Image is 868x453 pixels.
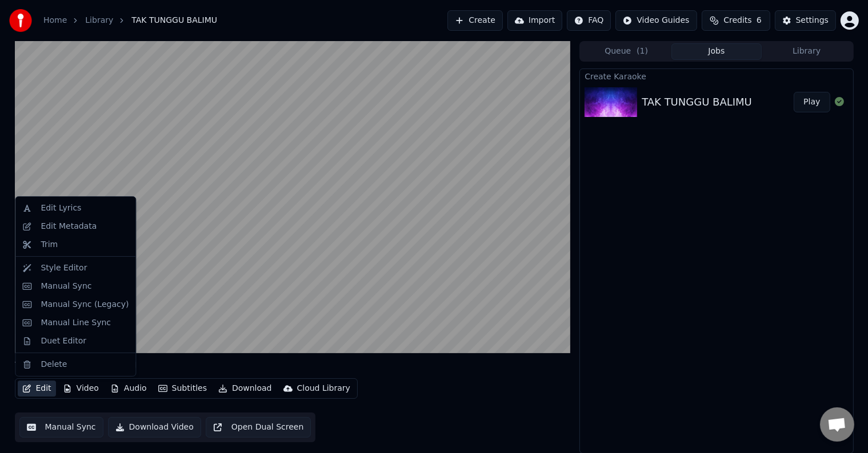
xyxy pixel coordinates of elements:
[567,10,611,31] button: FAQ
[41,281,91,292] div: Manual Sync
[775,10,836,31] button: Settings
[41,203,81,214] div: Edit Lyrics
[447,10,503,31] button: Create
[106,381,151,397] button: Audio
[581,43,671,60] button: Queue
[820,407,854,442] div: Obrolan terbuka
[723,15,751,26] span: Credits
[108,417,201,438] button: Download Video
[206,417,311,438] button: Open Dual Screen
[131,15,217,26] span: TAK TUNGGU BALIMU
[18,381,56,397] button: Edit
[41,317,111,329] div: Manual Line Sync
[43,15,217,26] nav: breadcrumb
[41,359,67,370] div: Delete
[507,10,562,31] button: Import
[154,381,211,397] button: Subtitles
[762,43,852,60] button: Library
[85,15,113,26] a: Library
[580,69,853,83] div: Create Karaoke
[41,239,58,250] div: Trim
[214,381,277,397] button: Download
[796,15,829,26] div: Settings
[794,92,830,112] button: Play
[757,15,762,26] span: 6
[43,15,67,26] a: Home
[41,262,87,274] div: Style Editor
[702,10,770,31] button: Credits6
[41,221,97,232] div: Edit Metadata
[41,335,86,347] div: Duet Editor
[58,381,103,397] button: Video
[19,417,103,438] button: Manual Sync
[637,46,648,57] span: ( 1 )
[615,10,697,31] button: Video Guides
[297,383,350,394] div: Cloud Library
[642,94,752,110] div: TAK TUNGGU BALIMU
[41,299,129,310] div: Manual Sync (Legacy)
[9,9,32,32] img: youka
[671,43,762,60] button: Jobs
